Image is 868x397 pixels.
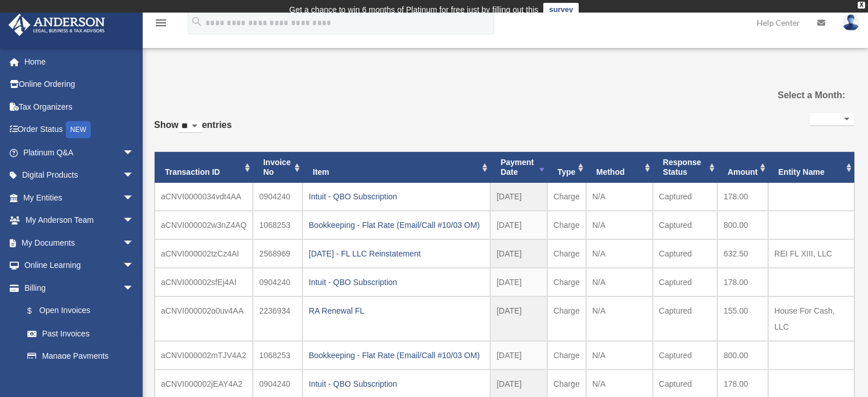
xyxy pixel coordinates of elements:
[586,211,653,239] td: N/A
[253,341,302,370] td: 1068253
[123,141,146,165] span: arrow_drop_down
[842,14,859,31] img: User Pic
[490,341,547,370] td: [DATE]
[653,152,717,183] th: Response Status: activate to sort column ascending
[123,186,146,210] span: arrow_drop_down
[253,211,302,239] td: 1068253
[309,274,484,290] div: Intuit - QBO Subscription
[586,152,653,183] th: Method: activate to sort column ascending
[309,347,484,363] div: Bookkeeping - Flat Rate (Email/Call #10/03 OM)
[16,299,151,323] a: $Open Invoices
[490,183,547,211] td: [DATE]
[155,152,253,183] th: Transaction ID: activate to sort column ascending
[309,376,484,392] div: Intuit - QBO Subscription
[8,164,151,187] a: Digital Productsarrow_drop_down
[123,164,146,187] span: arrow_drop_down
[8,95,151,118] a: Tax Organizers
[309,217,484,233] div: Bookkeeping - Flat Rate (Email/Call #10/03 OM)
[253,296,302,341] td: 2236934
[586,341,653,370] td: N/A
[653,183,717,211] td: Captured
[717,268,768,296] td: 178.00
[179,120,202,133] select: Showentries
[253,268,302,296] td: 0904240
[490,296,547,341] td: [DATE]
[653,211,717,239] td: Captured
[155,211,253,239] td: aCNVI000002w3nZ4AQ
[16,322,146,345] a: Past Invoices
[717,296,768,341] td: 155.00
[66,121,91,138] div: NEW
[586,183,653,211] td: N/A
[653,239,717,268] td: Captured
[253,152,302,183] th: Invoice No: activate to sort column ascending
[8,141,151,164] a: Platinum Q&Aarrow_drop_down
[768,296,854,341] td: House For Cash, LLC
[289,3,539,17] div: Get a chance to win 6 months of Platinum for free just by filling out this
[858,2,865,9] div: close
[717,152,768,183] th: Amount: activate to sort column ascending
[155,341,253,370] td: aCNVI000002mTJV4A2
[717,239,768,268] td: 632.50
[8,50,151,73] a: Home
[154,20,168,30] a: menu
[8,254,151,277] a: Online Learningarrow_drop_down
[8,231,151,254] a: My Documentsarrow_drop_down
[547,296,586,341] td: Charge
[191,15,203,28] i: search
[253,183,302,211] td: 0904240
[253,239,302,268] td: 2568969
[123,231,146,255] span: arrow_drop_down
[155,239,253,268] td: aCNVI000002tzCz4AI
[768,152,854,183] th: Entity Name: activate to sort column ascending
[717,183,768,211] td: 178.00
[547,211,586,239] td: Charge
[8,276,151,299] a: Billingarrow_drop_down
[5,14,108,36] img: Anderson Advisors Platinum Portal
[490,268,547,296] td: [DATE]
[154,16,168,30] i: menu
[547,152,586,183] th: Type: activate to sort column ascending
[490,152,547,183] th: Payment Date: activate to sort column ascending
[8,73,151,96] a: Online Ordering
[123,254,146,278] span: arrow_drop_down
[154,117,232,145] label: Show entries
[123,276,146,300] span: arrow_drop_down
[653,341,717,370] td: Captured
[717,341,768,370] td: 800.00
[717,211,768,239] td: 800.00
[302,152,490,183] th: Item: activate to sort column ascending
[586,239,653,268] td: N/A
[547,341,586,370] td: Charge
[653,268,717,296] td: Captured
[309,189,484,204] div: Intuit - QBO Subscription
[586,296,653,341] td: N/A
[34,304,39,318] span: $
[155,296,253,341] td: aCNVI000002o0uv4AA
[16,345,151,368] a: Manage Payments
[155,268,253,296] td: aCNVI000002sfEj4AI
[768,239,854,268] td: REI FL XIII, LLC
[543,3,579,17] a: survey
[8,186,151,209] a: My Entitiesarrow_drop_down
[123,209,146,232] span: arrow_drop_down
[547,183,586,211] td: Charge
[490,211,547,239] td: [DATE]
[8,118,151,142] a: Order StatusNEW
[547,239,586,268] td: Charge
[653,296,717,341] td: Captured
[155,183,253,211] td: aCNVI0000034vdt4AA
[586,268,653,296] td: N/A
[547,268,586,296] td: Charge
[8,209,151,232] a: My Anderson Teamarrow_drop_down
[309,303,484,319] div: RA Renewal FL
[309,246,484,262] div: [DATE] - FL LLC Reinstatement
[490,239,547,268] td: [DATE]
[746,87,845,103] label: Select a Month:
